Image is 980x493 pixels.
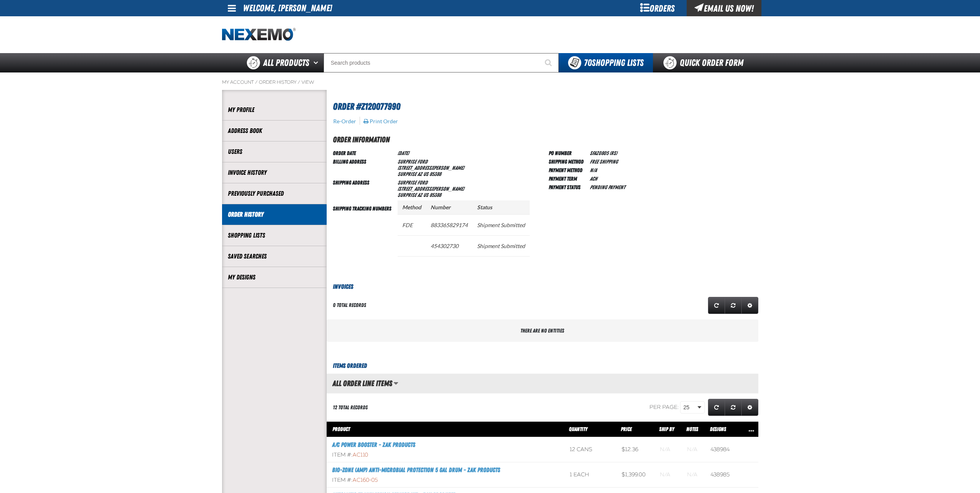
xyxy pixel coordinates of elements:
[333,157,394,178] td: Billing Address
[684,403,696,412] span: 25
[739,422,758,437] th: Row actions
[222,28,296,41] a: Home
[333,404,368,411] div: 12 total records
[741,297,758,314] a: Expand or Collapse Grid Settings
[423,192,428,198] span: US
[417,192,422,198] span: AZ
[584,57,592,68] strong: 70
[686,426,698,432] span: Notes
[228,252,321,261] a: Saved Searches
[682,462,705,488] td: Blank
[398,171,416,177] span: SURPRISE
[222,28,296,41] img: Nexemo logo
[649,404,679,410] span: Per page:
[653,53,758,72] a: Quick Order Form
[426,200,472,215] th: Number
[616,462,655,488] td: $1,399.00
[259,79,296,85] a: Order History
[327,361,758,371] h3: Items Ordered
[398,186,464,192] span: [STREET_ADDRESS][PERSON_NAME]
[708,399,725,416] a: Refresh grid action
[584,57,644,68] span: Shopping Lists
[228,231,321,240] a: Shopping Lists
[298,79,300,85] span: /
[228,126,321,135] a: Address Book
[332,477,559,484] div: Item #:
[228,105,321,114] a: My Profile
[472,200,530,215] th: Status
[549,183,587,191] td: Payment Status
[228,147,321,156] a: Users
[333,199,394,270] td: Shipping Tracking Numbers
[263,56,309,70] span: All Products
[590,176,597,182] span: ACH
[398,165,464,171] span: [STREET_ADDRESS][PERSON_NAME]
[682,437,705,462] td: Blank
[393,377,398,390] button: Manage grid views. Current view is All Order Line Items
[255,79,258,85] span: /
[590,167,597,173] span: N/A
[472,235,530,256] td: Shipment Submitted
[332,426,350,432] span: Product
[559,53,653,72] button: You have 70 Shopping Lists. Open to view details
[741,399,758,416] a: Expand or Collapse Grid Settings
[332,466,500,474] a: Bio-Zone (AMP) Anti-Microbial Protection 5 gal drum - ZAK Products
[549,148,587,157] td: PO Number
[621,426,632,432] span: Price
[333,101,400,112] span: Order #Z120077990
[353,452,368,458] span: AC110
[426,214,472,235] td: 883365829174
[705,462,739,488] td: 438985
[333,178,394,199] td: Shipping Address
[725,297,742,314] a: Reset grid action
[301,79,314,85] a: View
[398,159,427,165] span: Surprise Ford
[363,118,398,125] button: Print Order
[654,462,682,488] td: Blank
[564,462,616,488] td: 1 each
[311,53,324,72] button: Open All Products pages
[327,282,758,291] h3: Invoices
[324,53,559,72] input: Search
[333,148,394,157] td: Order Date
[725,399,742,416] a: Reset grid action
[228,273,321,282] a: My Designs
[333,118,357,125] button: Re-Order
[417,171,422,177] span: AZ
[222,79,254,85] a: My Account
[398,200,426,215] th: Method
[549,174,587,183] td: Payment Term
[708,297,725,314] a: Refresh grid action
[710,426,726,432] span: Designs
[549,157,587,165] td: Shipping Method
[398,214,426,235] td: FDE
[423,171,428,177] span: US
[549,165,587,174] td: Payment Method
[590,184,625,190] span: Pending payment
[654,437,682,462] td: Blank
[426,235,472,256] td: 454302730
[398,179,427,186] span: Surprise Ford
[332,452,559,459] div: Item #:
[228,189,321,198] a: Previously Purchased
[333,134,758,145] h2: Order Information
[520,328,564,334] span: There are no entities
[564,437,616,462] td: 12 cans
[659,426,674,432] span: Ship By
[332,441,415,448] a: A/C Power Booster - ZAK Products
[398,150,409,156] span: [DATE]
[472,214,530,235] td: Shipment Submitted
[616,437,655,462] td: $12.36
[590,159,618,165] span: Free Shipping
[333,302,366,309] div: 0 total records
[590,150,617,156] span: SFAZ0805 (rs)
[539,53,559,72] button: Start Searching
[429,171,441,177] bdo: 85388
[705,437,739,462] td: 438984
[327,379,392,388] h2: All Order Line Items
[222,79,758,85] nav: Breadcrumbs
[353,477,378,483] span: AC160-05
[228,168,321,177] a: Invoice History
[228,210,321,219] a: Order History
[569,426,587,432] span: Quantity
